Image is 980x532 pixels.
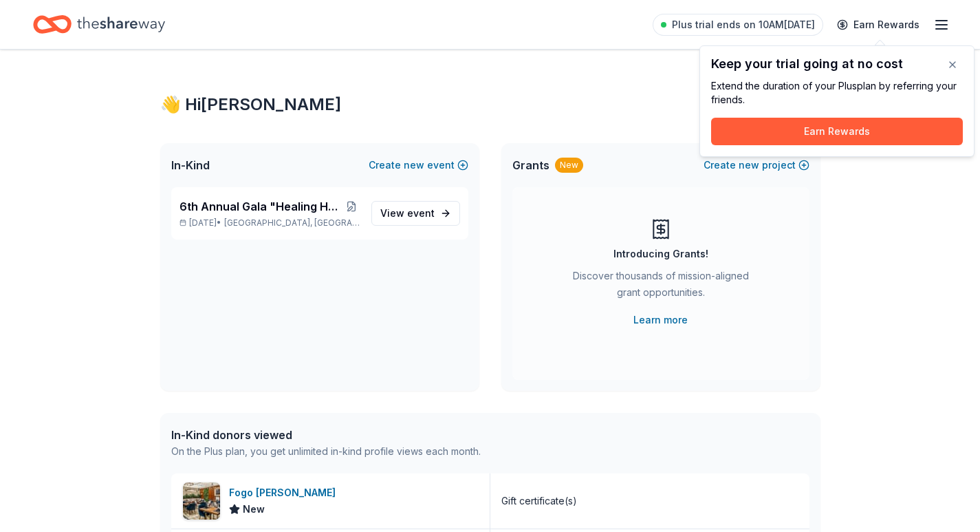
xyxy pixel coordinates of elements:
[829,12,928,37] a: Earn Rewards
[633,312,688,328] a: Learn more
[739,157,759,173] span: new
[711,79,963,107] div: Extend the duration of your Plus plan by referring your friends.
[369,157,468,173] button: Createnewevent
[711,57,963,71] div: Keep your trial going at no cost
[183,482,220,520] img: Image for Fogo de Chao
[653,14,823,36] a: Plus trial ends on 10AM[DATE]
[613,246,708,262] div: Introducing Grants!
[512,157,549,173] span: Grants
[711,118,963,145] button: Earn Rewards
[371,201,460,226] a: View event
[224,217,360,228] span: [GEOGRAPHIC_DATA], [GEOGRAPHIC_DATA]
[229,485,341,501] div: Fogo [PERSON_NAME]
[407,207,435,219] span: event
[171,157,210,173] span: In-Kind
[501,493,577,509] div: Gift certificate(s)
[179,217,360,228] p: [DATE] •
[555,158,583,173] div: New
[404,157,424,173] span: new
[567,268,754,306] div: Discover thousands of mission-aligned grant opportunities.
[160,94,820,116] div: 👋 Hi [PERSON_NAME]
[243,501,265,518] span: New
[672,17,815,33] span: Plus trial ends on 10AM[DATE]
[171,427,481,443] div: In-Kind donors viewed
[171,443,481,460] div: On the Plus plan, you get unlimited in-kind profile views each month.
[179,198,344,215] span: 6th Annual Gala "Healing Happens in Community"
[33,8,165,41] a: Home
[380,205,435,222] span: View
[704,157,809,173] button: Createnewproject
